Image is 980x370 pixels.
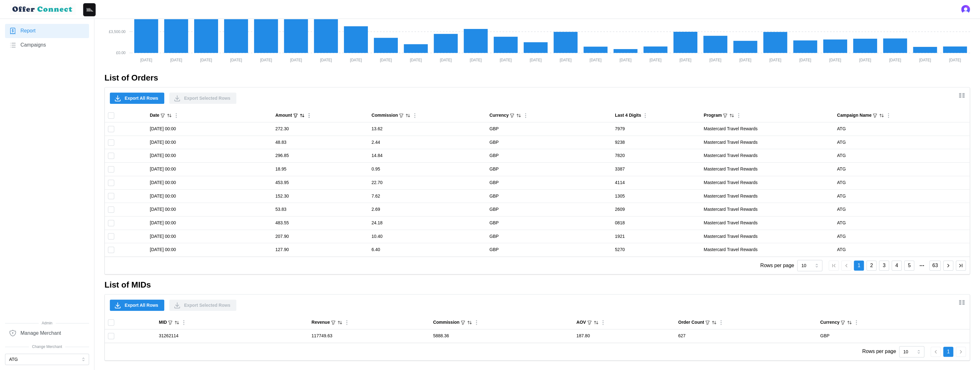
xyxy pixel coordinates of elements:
div: AOV [576,319,586,326]
td: Mastercard Travel Rewards [701,149,834,163]
td: GBP [486,122,612,136]
td: Mastercard Travel Rewards [701,243,834,256]
td: ATG [834,216,970,230]
span: Report [20,27,36,35]
span: Change Merchant [5,344,89,350]
td: Mastercard Travel Rewards [701,136,834,149]
div: Currency [820,319,839,326]
td: 7.62 [368,189,486,203]
button: Column Actions [180,319,187,326]
tspan: [DATE] [440,58,452,62]
td: [DATE] 00:00 [147,189,272,203]
tspan: [DATE] [560,58,572,62]
button: Sort by Date descending [166,113,172,118]
td: 14.84 [368,149,486,163]
tspan: [DATE] [200,58,212,62]
button: Column Actions [885,112,892,119]
img: loyalBe Logo [10,4,76,15]
td: GBP [486,243,612,256]
td: GBP [817,329,970,343]
a: Campaigns [5,38,89,52]
td: ATG [834,230,970,243]
tspan: [DATE] [380,58,392,62]
div: Program [704,112,722,119]
td: [DATE] 00:00 [147,203,272,216]
td: Mastercard Travel Rewards [701,163,834,176]
input: Toggle select row [108,193,114,199]
td: Mastercard Travel Rewards [701,189,834,203]
td: Mastercard Travel Rewards [701,176,834,189]
button: Show/Hide columns [956,297,967,308]
td: 9238 [612,136,701,149]
button: Column Actions [473,319,480,326]
td: 13.62 [368,122,486,136]
td: GBP [486,216,612,230]
td: 272.30 [272,122,369,136]
div: Currency [489,112,509,119]
span: Manage Merchant [20,329,61,337]
button: Sort by Commission descending [467,320,472,325]
button: Column Actions [343,319,350,326]
tspan: [DATE] [650,58,662,62]
td: 22.70 [368,176,486,189]
td: [DATE] 00:00 [147,243,272,256]
button: Column Actions [718,319,724,326]
tspan: £0.00 [116,51,126,55]
tspan: [DATE] [290,58,302,62]
input: Toggle select row [108,233,114,239]
button: 5 [904,261,914,271]
td: Mastercard Travel Rewards [701,216,834,230]
tspan: [DATE] [709,58,721,62]
td: GBP [486,163,612,176]
input: Toggle select all [108,112,114,119]
td: 53.83 [272,203,369,216]
td: [DATE] 00:00 [147,176,272,189]
tspan: [DATE] [620,58,632,62]
td: 3387 [612,163,701,176]
td: 483.55 [272,216,369,230]
td: 7979 [612,122,701,136]
td: GBP [486,189,612,203]
button: Sort by MID ascending [174,320,180,325]
td: 6.40 [368,243,486,256]
td: ATG [834,149,970,163]
td: 1921 [612,230,701,243]
td: 48.83 [272,136,369,149]
td: 0818 [612,216,701,230]
tspan: [DATE] [739,58,751,62]
tspan: [DATE] [859,58,871,62]
a: Manage Merchant [5,326,89,340]
button: Column Actions [173,112,180,119]
td: 5888.36 [430,329,573,343]
input: Toggle select row [108,153,114,159]
tspan: [DATE] [889,58,901,62]
td: ATG [834,176,970,189]
button: Sort by AOV descending [593,320,599,325]
tspan: [DATE] [350,58,362,62]
tspan: [DATE] [589,58,601,62]
td: 2.44 [368,136,486,149]
button: Column Actions [522,112,529,119]
div: Revenue [312,319,330,326]
td: 627 [675,329,817,343]
tspan: [DATE] [500,58,512,62]
tspan: [DATE] [470,58,482,62]
div: Amount [275,112,292,119]
h2: List of Orders [104,72,970,83]
td: 207.90 [272,230,369,243]
button: 63 [929,261,941,271]
td: GBP [486,203,612,216]
tspan: [DATE] [140,58,152,62]
input: Toggle select row [108,166,114,172]
tspan: [DATE] [949,58,961,62]
h2: List of MIDs [104,279,970,290]
td: 1305 [612,189,701,203]
button: Sort by Amount descending [299,113,305,118]
td: 187.80 [573,329,675,343]
span: Export All Rows [125,300,158,311]
td: 31262114 [156,329,308,343]
td: [DATE] 00:00 [147,136,272,149]
div: Campaign Name [837,112,871,119]
button: Sort by Order Count descending [711,320,717,325]
button: Column Actions [735,112,742,119]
